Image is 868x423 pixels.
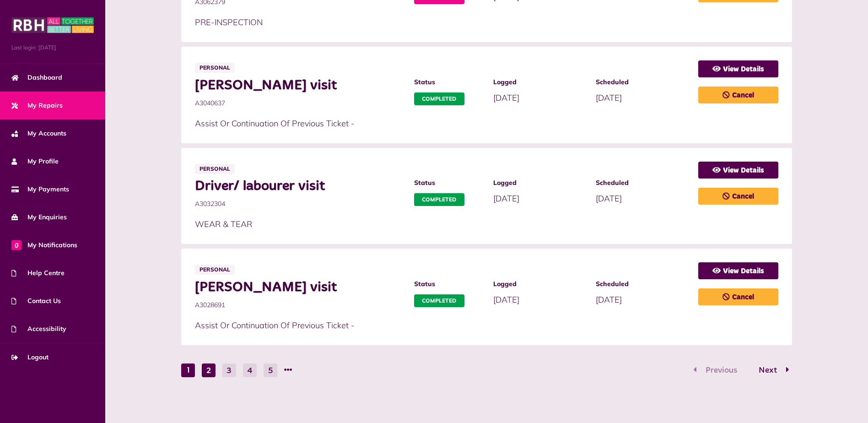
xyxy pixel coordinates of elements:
[698,188,778,205] a: Cancel
[414,193,464,206] span: Completed
[11,324,66,334] span: Accessibility
[596,178,689,188] span: Scheduled
[11,73,62,82] span: Dashboard
[698,87,778,103] a: Cancel
[414,294,464,307] span: Completed
[698,262,778,279] a: View Details
[493,92,519,103] span: [DATE]
[698,162,778,179] a: View Details
[11,240,77,250] span: My Notifications
[195,164,235,174] span: Personal
[11,101,63,110] span: My Repairs
[596,193,622,204] span: [DATE]
[493,178,587,188] span: Logged
[11,157,59,166] span: My Profile
[202,363,216,377] button: Go to page 2
[414,92,464,105] span: Completed
[195,77,405,94] span: [PERSON_NAME] visit
[195,218,690,230] p: WEAR & TEAR
[195,319,690,331] p: Assist Or Continuation Of Previous Ticket -
[11,129,66,138] span: My Accounts
[11,240,22,250] span: 0
[752,366,784,374] span: Next
[414,279,484,289] span: Status
[195,117,690,130] p: Assist Or Continuation Of Previous Ticket -
[493,77,587,87] span: Logged
[698,288,778,305] a: Cancel
[493,193,519,204] span: [DATE]
[493,294,519,305] span: [DATE]
[195,63,235,73] span: Personal
[11,352,49,362] span: Logout
[11,184,69,194] span: My Payments
[493,279,587,289] span: Logged
[698,60,778,77] a: View Details
[11,296,61,306] span: Contact Us
[195,300,405,310] span: A3028691
[596,279,689,289] span: Scheduled
[195,178,405,195] span: Driver/ labourer visit
[195,98,405,108] span: A3040637
[195,279,405,296] span: [PERSON_NAME] visit
[222,363,236,377] button: Go to page 3
[11,16,94,34] img: MyRBH
[414,178,484,188] span: Status
[195,265,235,275] span: Personal
[414,77,484,87] span: Status
[749,364,792,377] button: Go to page 2
[195,199,405,209] span: A3032304
[11,268,65,278] span: Help Centre
[243,363,257,377] button: Go to page 4
[596,92,622,103] span: [DATE]
[11,212,67,222] span: My Enquiries
[596,77,689,87] span: Scheduled
[264,363,277,377] button: Go to page 5
[195,16,690,28] p: PRE-INSPECTION
[596,294,622,305] span: [DATE]
[11,43,94,52] span: Last login: [DATE]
